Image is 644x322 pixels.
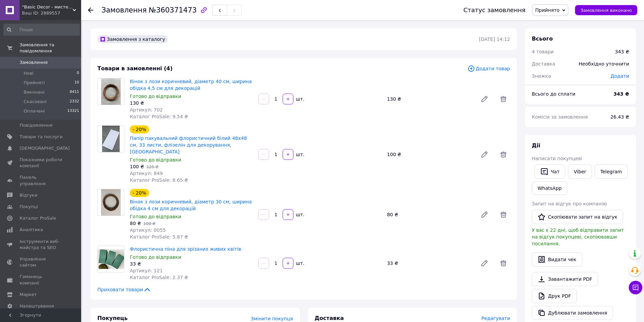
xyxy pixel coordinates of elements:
[130,214,181,219] span: Готово до відправки
[130,221,141,226] span: 80 ₴
[20,134,63,140] span: Товари та послуги
[20,145,70,151] span: [DEMOGRAPHIC_DATA]
[315,315,344,321] span: Доставка
[130,125,149,133] div: - 20%
[497,256,510,270] span: Видалити
[101,6,147,14] span: Замовлення
[580,8,632,13] span: Замовлення виконано
[20,227,43,233] span: Аналітика
[77,70,79,76] span: 0
[575,56,633,71] div: Необхідно уточнити
[20,157,63,169] span: Показники роботи компанії
[294,151,305,158] div: шт.
[384,94,475,104] div: 130 ₴
[532,306,613,320] button: Дублювати замовлення
[20,274,63,286] span: Гаманець компанії
[20,215,56,221] span: Каталог ProSale
[532,181,567,195] a: WhatsApp
[384,210,475,219] div: 80 ₴
[74,80,79,86] span: 10
[67,108,79,114] span: 13321
[24,89,45,95] span: Виконані
[534,165,565,179] button: Чат
[22,10,81,16] div: Ваш ID: 2889557
[497,148,510,161] span: Видалити
[97,286,151,293] span: Приховати товари
[611,114,629,120] span: 26.43 ₴
[294,211,305,218] div: шт.
[532,227,624,246] span: У вас є 22 дні, щоб відправити запит на відгук покупцеві, скопіювавши посилання.
[24,99,47,105] span: Скасовані
[101,189,121,216] img: Вінок з лози коричневий, діаметр 30 см, ширина обідка 4 см для декорацій
[478,148,491,161] a: Редагувати
[130,227,166,233] span: Артикул: 0055
[468,65,510,72] span: Додати товар
[146,165,159,169] span: 125 ₴
[479,36,510,42] time: [DATE] 14:12
[20,292,37,298] span: Маркет
[532,73,551,79] span: Знижка
[532,252,582,267] button: Видати чек
[130,94,181,99] span: Готово до відправки
[535,7,559,13] span: Прийнято
[24,80,45,86] span: Прийняті
[143,221,156,226] span: 100 ₴
[532,61,555,67] span: Доставка
[532,49,554,54] span: 4 товари
[70,89,79,95] span: 8411
[130,157,181,163] span: Готово до відправки
[497,208,510,221] span: Видалити
[251,316,293,321] span: Змінити покупця
[478,208,491,221] a: Редагувати
[130,135,247,154] a: Папір пакувальний флористичний білий 48х48 см, 33 листи, флізелін для декорування, [GEOGRAPHIC_DATA]
[24,70,33,76] span: Нові
[149,6,197,14] span: №360371473
[22,4,73,10] span: "Basic Decor - мистецтво, натхнене природою."
[20,42,81,54] span: Замовлення та повідомлення
[478,92,491,106] a: Редагувати
[532,201,607,206] span: Запит на відгук про компанію
[384,150,475,159] div: 100 ₴
[101,78,121,105] img: Вінок з лози коричневий, діаметр 40 см, ширина обідка 4,5 см для декорацій
[24,108,45,114] span: Оплачені
[70,99,79,105] span: 2332
[629,281,642,294] button: Чат з покупцем
[20,303,54,309] span: Налаштування
[98,249,124,269] img: Флористична піна для зрізаних живих квітів
[102,126,120,152] img: Папір пакувальний флористичний білий 48х48 см, 33 листи, флізелін для декорування, Китай
[294,260,305,267] div: шт.
[568,165,592,179] a: Viber
[20,256,63,268] span: Управління сайтом
[130,107,163,113] span: Артикул: 702
[20,174,63,187] span: Панель управління
[88,7,93,14] div: Повернутися назад
[463,7,526,14] div: Статус замовлення
[384,258,475,268] div: 33 ₴
[20,122,52,128] span: Повідомлення
[532,210,623,224] button: Скопіювати запит на відгук
[615,48,629,55] div: 343 ₴
[478,256,491,270] a: Редагувати
[130,79,252,91] a: Вінок з лози коричневий, діаметр 40 см, ширина обідка 4,5 см для декорацій
[130,177,188,183] span: Каталог ProSale: 8.65 ₴
[130,246,241,252] a: Флористична піна для зрізаних живих квітів
[3,24,80,36] input: Пошук
[532,289,577,303] a: Друк PDF
[97,65,173,72] span: Товари в замовленні (4)
[97,35,168,43] div: Замовлення з каталогу
[130,100,253,106] div: 130 ₴
[611,73,629,79] span: Додати
[294,96,305,102] div: шт.
[130,189,149,197] div: - 20%
[130,268,163,273] span: Артикул: 121
[532,91,575,97] span: Всього до сплати
[130,275,188,280] span: Каталог ProSale: 2.37 ₴
[532,114,588,120] span: Комісія за замовлення
[97,315,128,321] span: Покупець
[20,239,63,251] span: Інструменти веб-майстра та SEO
[130,234,188,240] span: Каталог ProSale: 5.87 ₴
[130,199,252,211] a: Вінок з лози коричневий, діаметр 30 см, ширина обідка 4 см для декорацій
[532,35,553,42] span: Всього
[595,165,628,179] a: Telegram
[532,272,598,286] a: Завантажити PDF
